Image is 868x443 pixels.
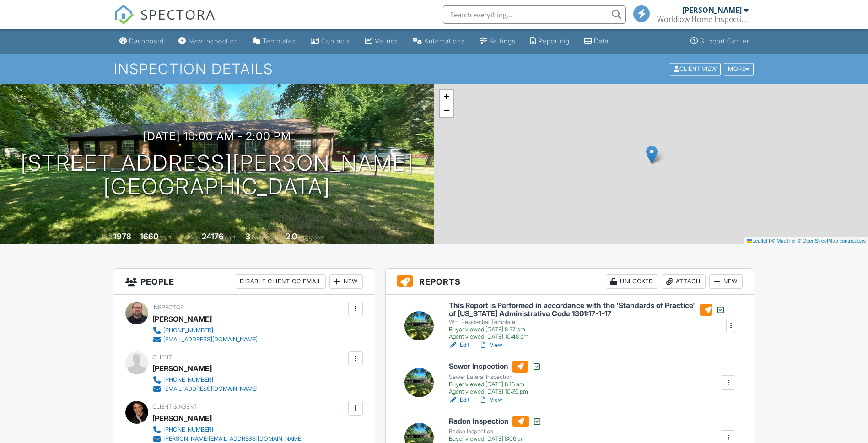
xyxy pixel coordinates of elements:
[21,151,414,200] h1: [STREET_ADDRESS][PERSON_NAME] [GEOGRAPHIC_DATA]
[594,37,609,45] div: Data
[682,5,742,15] div: [PERSON_NAME]
[798,238,866,243] a: © OpenStreetMap contributors
[443,104,449,116] span: −
[662,274,706,289] div: Attach
[476,33,519,50] a: Settings
[449,428,542,435] div: Radon Inspection
[307,33,354,50] a: Contacts
[724,63,754,75] div: More
[114,269,374,295] h3: People
[687,33,753,50] a: Support Center
[449,395,469,405] a: Edit
[188,37,238,45] div: New Inspection
[440,90,453,103] a: Zoom in
[252,234,277,241] span: bedrooms
[440,103,453,117] a: Zoom out
[449,333,725,340] div: Agent viewed [DATE] 10:48 pm
[449,340,469,350] a: Edit
[479,395,502,405] a: View
[443,5,626,24] input: Search everything...
[114,12,216,32] a: SPECTORA
[449,302,725,340] a: This Report is Performed in accordance with the 'Standards of Practice' of [US_STATE] Administrat...
[538,37,570,45] div: Reporting
[747,238,767,243] a: Leaflet
[202,232,224,241] div: 24176
[152,411,212,425] a: [PERSON_NAME]
[113,232,131,241] div: 1978
[143,130,291,142] h3: [DATE] 10:00 am - 2:00 pm
[114,5,134,25] img: The Best Home Inspection Software - Spectora
[163,327,213,334] div: [PHONE_NUMBER]
[152,354,172,361] span: Client
[527,33,573,50] a: Reporting
[102,234,112,241] span: Built
[181,234,200,241] span: Lot Size
[140,5,216,24] span: SPECTORA
[424,37,465,45] div: Automations
[329,274,363,289] div: New
[152,304,184,311] span: Inspector
[152,312,212,326] div: [PERSON_NAME]
[449,373,541,381] div: Sewer Lateral Inspection
[152,362,212,375] div: [PERSON_NAME]
[449,319,725,326] div: WHI Residential Template
[449,361,541,373] h6: Sewer Inspection
[771,238,796,243] a: © MapTiler
[449,381,541,388] div: Buyer viewed [DATE] 8:16 am
[263,37,296,45] div: Templates
[245,232,250,241] div: 3
[449,302,725,318] h6: This Report is Performed in accordance with the 'Standards of Practice' of [US_STATE] Administrat...
[657,15,749,24] div: Workflow Home Inspections
[286,232,297,241] div: 2.0
[298,234,324,241] span: bathrooms
[160,234,173,241] span: sq. ft.
[152,326,258,335] a: [PHONE_NUMBER]
[606,274,658,289] div: Unlocked
[449,388,541,395] div: Agent viewed [DATE] 10:36 pm
[321,37,350,45] div: Contacts
[669,65,723,72] a: Client View
[163,435,303,443] div: [PERSON_NAME][EMAIL_ADDRESS][DOMAIN_NAME]
[700,37,749,45] div: Support Center
[163,426,213,433] div: [PHONE_NUMBER]
[152,403,197,410] span: Client's Agent
[769,238,770,243] span: |
[163,376,213,384] div: [PHONE_NUMBER]
[163,385,258,393] div: [EMAIL_ADDRESS][DOMAIN_NAME]
[489,37,516,45] div: Settings
[479,340,502,350] a: View
[225,234,237,241] span: sq.ft.
[163,336,258,343] div: [EMAIL_ADDRESS][DOMAIN_NAME]
[152,375,258,384] a: [PHONE_NUMBER]
[175,33,242,50] a: New Inspection
[581,33,612,50] a: Data
[443,91,449,102] span: +
[249,33,300,50] a: Templates
[236,274,326,289] div: Disable Client CC Email
[374,37,398,45] div: Metrics
[386,269,754,295] h3: Reports
[152,384,258,394] a: [EMAIL_ADDRESS][DOMAIN_NAME]
[140,232,158,241] div: 1660
[709,274,743,289] div: New
[129,37,164,45] div: Dashboard
[409,33,469,50] a: Automations (Basic)
[449,416,542,427] h6: Radon Inspection
[670,63,721,75] div: Client View
[449,361,541,395] a: Sewer Inspection Sewer Lateral Inspection Buyer viewed [DATE] 8:16 am Agent viewed [DATE] 10:36 pm
[152,335,258,344] a: [EMAIL_ADDRESS][DOMAIN_NAME]
[152,425,303,434] a: [PHONE_NUMBER]
[449,326,725,333] div: Buyer viewed [DATE] 8:37 pm
[114,61,755,77] h1: Inspection Details
[646,146,658,164] img: Marker
[116,33,167,50] a: Dashboard
[361,33,402,50] a: Metrics
[449,435,542,443] div: Buyer viewed [DATE] 8:06 am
